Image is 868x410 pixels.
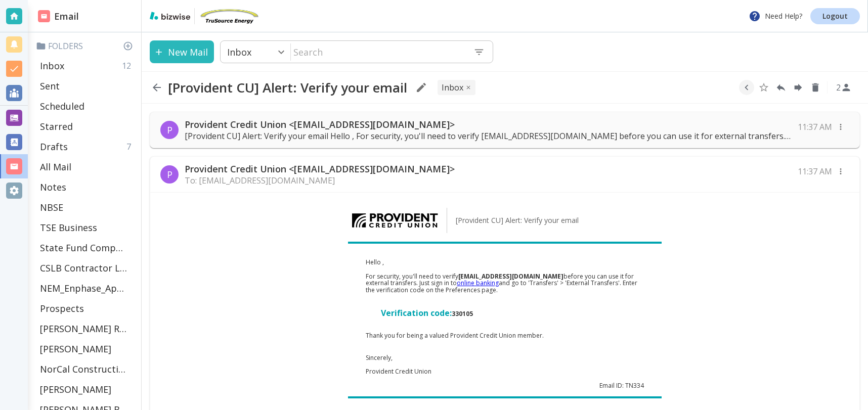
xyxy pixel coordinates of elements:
[40,161,71,173] p: All Mail
[122,60,135,71] p: 12
[36,96,137,116] div: Scheduled
[808,80,823,95] button: Delete
[185,163,455,175] p: Provident Credit Union <[EMAIL_ADDRESS][DOMAIN_NAME]>
[36,56,137,76] div: Inbox12
[791,80,806,95] button: Forward
[40,181,66,193] p: Notes
[40,383,111,395] p: [PERSON_NAME]
[40,242,127,254] p: State Fund Compensation
[36,359,137,379] div: NorCal Construction
[36,157,137,177] div: All Mail
[291,41,465,62] input: Search
[36,318,137,339] div: [PERSON_NAME] Residence
[185,130,792,142] p: [Provident CU] Alert: Verify your email Hello , For security, you'll need to verify [EMAIL_ADDRES...
[40,60,64,72] p: Inbox
[749,10,802,22] p: Need Help?
[36,217,137,238] div: TSE Business
[36,177,137,197] div: Notes
[36,258,137,278] div: CSLB Contractor License
[185,175,455,186] p: To: [EMAIL_ADDRESS][DOMAIN_NAME]
[185,118,792,130] p: Provident Credit Union <[EMAIL_ADDRESS][DOMAIN_NAME]>
[36,238,137,258] div: State Fund Compensation
[798,166,832,177] p: 11:37 AM
[40,343,111,355] p: [PERSON_NAME]
[40,262,127,274] p: CSLB Contractor License
[40,80,60,92] p: Sent
[798,121,832,132] p: 11:37 AM
[40,363,127,375] p: NorCal Construction
[150,40,214,63] button: New Mail
[40,141,68,153] p: Drafts
[38,10,79,23] h2: Email
[832,75,856,100] button: See Participants
[199,8,259,24] img: TruSource Energy, Inc.
[36,76,137,96] div: Sent
[40,302,84,314] p: Prospects
[36,40,137,52] p: Folders
[38,10,50,22] img: DashboardSidebarEmail.svg
[40,323,127,335] p: [PERSON_NAME] Residence
[40,120,73,132] p: Starred
[36,298,137,318] div: Prospects
[40,282,127,294] p: NEM_Enphase_Applications
[40,201,63,213] p: NBSE
[168,79,407,96] h2: [Provident CU] Alert: Verify your email
[442,82,463,93] p: INBOX
[167,168,172,180] p: P
[822,13,848,20] p: Logout
[773,80,789,95] button: Reply
[36,136,137,157] div: Drafts7
[40,100,84,112] p: Scheduled
[227,46,251,58] p: Inbox
[36,379,137,399] div: [PERSON_NAME]
[40,221,97,234] p: TSE Business
[810,8,860,24] a: Logout
[836,82,841,93] p: 2
[167,124,172,136] p: P
[150,12,190,20] img: bizwise
[36,116,137,136] div: Starred
[36,339,137,359] div: [PERSON_NAME]
[126,141,135,152] p: 7
[36,197,137,217] div: NBSE
[150,157,859,193] div: PProvident Credit Union <[EMAIL_ADDRESS][DOMAIN_NAME]>To: [EMAIL_ADDRESS][DOMAIN_NAME]11:37 AM
[36,278,137,298] div: NEM_Enphase_Applications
